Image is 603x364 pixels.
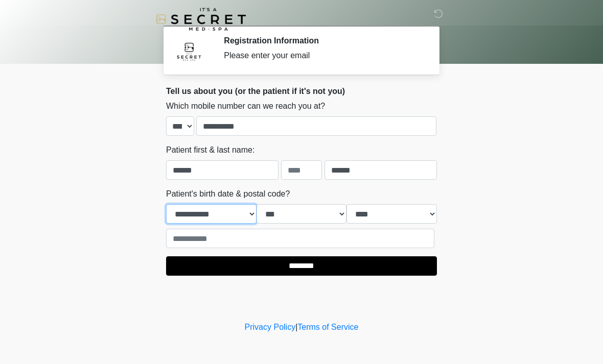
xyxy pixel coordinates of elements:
img: It's A Secret Med Spa Logo [156,8,246,31]
img: Agent Avatar [174,36,204,66]
a: Privacy Policy [245,323,296,331]
h2: Tell us about you (or the patient if it's not you) [166,86,437,96]
h2: Registration Information [224,36,422,45]
div: Please enter your email [224,50,422,62]
label: Which mobile number can we reach you at? [166,100,325,112]
a: | [295,323,297,331]
label: Patient's birth date & postal code? [166,188,290,200]
a: Terms of Service [297,323,358,331]
label: Patient first & last name: [166,144,254,156]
